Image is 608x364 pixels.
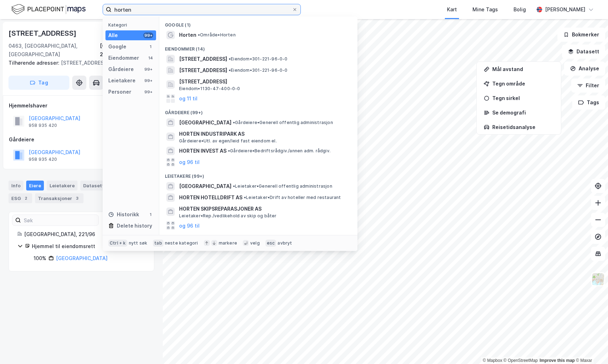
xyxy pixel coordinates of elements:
div: Hjemmelshaver [9,101,154,110]
div: Transaksjoner [35,193,84,203]
div: Tegn område [492,81,554,87]
button: Analyse [564,61,605,76]
div: 99+ [143,33,153,38]
div: Hjemmel til eiendomsrett [32,242,145,251]
button: Filter [571,78,605,93]
div: Kontrollprogram for chat [573,330,608,364]
span: Gårdeiere • Generell offentlig administrasjon [233,120,333,125]
div: 0463, [GEOGRAPHIC_DATA], [GEOGRAPHIC_DATA] [8,42,100,59]
span: Gårdeiere • Bedriftsrådgiv./annen adm. rådgiv. [228,148,331,154]
div: Leietakere [108,76,136,85]
span: • [198,32,200,37]
div: Mål avstand [492,66,554,72]
div: Gårdeiere [108,65,134,74]
div: Tegn sirkel [492,95,554,101]
div: Reisetidsanalyse [492,124,554,130]
div: 14 [148,55,153,61]
div: Eiendommer (14) [159,41,357,53]
button: Tags [572,95,605,110]
div: Eiere [26,181,44,190]
div: tab [153,240,164,247]
div: Alle [108,31,118,40]
div: Gårdeiere (99+) [159,104,357,117]
span: [STREET_ADDRESS] [179,55,227,63]
div: [GEOGRAPHIC_DATA], 221/96 [24,230,145,239]
div: 99+ [143,78,153,83]
span: Leietaker • Drift av hoteller med restaurant [244,195,341,200]
div: ESG [8,193,32,203]
span: Leietaker • Rep./vedlikehold av skip og båter [179,213,277,219]
div: 100% [34,254,46,263]
div: 958 935 420 [29,157,57,162]
button: og 96 til [179,158,200,166]
div: 1 [148,212,153,217]
div: Leietakere [47,181,78,190]
span: [STREET_ADDRESS] [179,77,349,86]
button: Bokmerker [557,28,605,42]
a: Mapbox [483,358,502,363]
a: OpenStreetMap [504,358,538,363]
div: esc [265,240,276,247]
span: Eiendom • 1130-47-400-0-0 [179,86,240,92]
iframe: Chat Widget [573,330,608,364]
div: 3 [74,195,81,202]
a: [GEOGRAPHIC_DATA] [56,255,108,261]
span: Område • Horten [198,32,236,38]
a: Improve this map [540,358,575,363]
button: Datasett [562,45,605,59]
button: Tag [8,76,69,90]
button: og 11 til [179,94,197,103]
span: • [229,56,231,61]
div: [GEOGRAPHIC_DATA], 221/96 [100,42,154,59]
div: Delete history [117,222,152,230]
div: Google (1) [159,17,357,29]
input: Søk [21,215,98,225]
img: logo.f888ab2527a4732fd821a326f86c7f29.svg [11,3,86,16]
span: HORTEN SKIPSREPARASJONER AS [179,205,349,213]
span: • [229,67,231,73]
div: Se demografi [492,110,554,116]
div: nytt søk [129,240,148,246]
div: Bolig [514,5,526,14]
div: 1 [148,44,153,49]
span: • [244,195,246,200]
div: markere [219,240,237,246]
span: • [228,148,230,153]
div: 99+ [143,89,153,95]
button: og 96 til [179,221,200,230]
span: [STREET_ADDRESS] [179,66,227,75]
input: Søk på adresse, matrikkel, gårdeiere, leietakere eller personer [111,4,292,15]
div: Eiendommer [108,54,139,62]
div: Leietakere (99+) [159,168,357,181]
div: Kart [447,5,457,14]
div: [PERSON_NAME] [545,5,585,14]
span: Eiendom • 301-221-96-0-0 [229,67,288,73]
span: • [233,183,235,189]
div: [STREET_ADDRESS] [8,59,149,67]
div: velg [250,240,260,246]
img: Z [591,272,605,286]
span: Horten [179,31,196,39]
div: 2 [22,195,29,202]
div: Personer [108,88,131,96]
span: HORTEN INDUSTRIPARK AS [179,130,349,138]
span: Gårdeiere • Utl. av egen/leid fast eiendom el. [179,138,277,144]
div: Personer (99+) [159,231,357,244]
div: neste kategori [165,240,198,246]
span: Tilhørende adresser: [8,60,61,66]
span: HORTEN INVEST AS [179,147,226,155]
span: • [233,120,235,125]
div: Ctrl + k [108,240,127,247]
div: Google [108,42,126,51]
div: Kategori [108,22,156,28]
span: Eiendom • 301-221-96-0-0 [229,56,288,62]
span: [GEOGRAPHIC_DATA] [179,118,231,127]
div: [STREET_ADDRESS] [8,28,78,39]
div: Info [8,181,23,190]
div: Gårdeiere [9,135,154,144]
div: Datasett [80,181,107,190]
div: Mine Tags [472,5,498,14]
span: [GEOGRAPHIC_DATA] [179,182,231,190]
div: 958 935 420 [29,123,57,128]
div: avbryt [277,240,292,246]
